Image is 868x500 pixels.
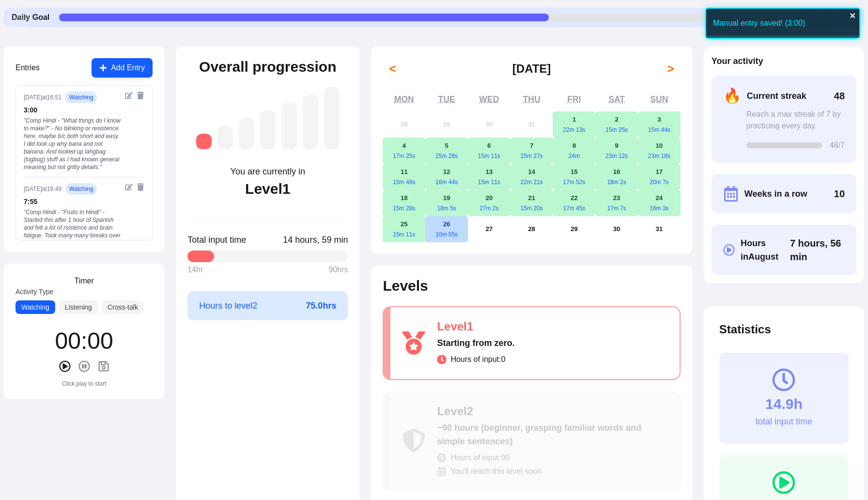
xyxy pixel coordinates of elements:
div: 23m 12s [595,152,638,160]
span: 10 [834,187,845,201]
button: August 10, 202523m 18s [638,138,681,164]
abbr: July 31, 2025 [528,121,535,128]
button: August 14, 202522m 21s [511,164,553,190]
abbr: August 20, 2025 [485,194,493,202]
span: watching [65,183,97,195]
abbr: August 23, 2025 [613,194,620,202]
div: Starting from zero. [437,336,667,350]
div: 17m 45s [553,204,595,212]
button: August 27, 2025 [468,216,511,242]
button: August 25, 202515m 11s [383,216,425,242]
button: July 28, 2025 [383,111,425,138]
button: August 2, 202515m 25s [595,111,638,138]
h2: Levels [383,277,680,295]
div: Level 1 [437,319,667,334]
abbr: August 11, 2025 [401,168,408,175]
button: Delete entry [137,92,144,99]
span: 75.0 hrs [306,299,336,312]
button: August 17, 202520m 7s [638,164,681,190]
button: August 24, 202516m 3s [638,190,681,216]
abbr: August 25, 2025 [401,220,408,228]
h2: Statistics [719,322,849,337]
button: August 6, 202515m 11s [468,138,511,164]
button: > [661,59,681,78]
abbr: August 2, 2025 [615,116,618,123]
abbr: August 30, 2025 [613,225,620,233]
div: " Comp Hindi - "What things do I know to make?" - No blinking or resistence here, maybe b/c both ... [24,117,121,171]
button: August 11, 202515m 49s [383,164,425,190]
abbr: August 14, 2025 [528,168,535,175]
button: August 3, 202515m 44s [638,111,681,138]
span: 14 hr [187,264,203,276]
button: Edit entry [125,183,133,191]
abbr: August 9, 2025 [615,142,618,149]
abbr: August 13, 2025 [485,168,493,175]
div: 15m 25s [595,126,638,134]
abbr: August 31, 2025 [655,225,663,233]
span: Hours in August [741,236,790,264]
button: Listening [59,300,98,314]
div: 15m 27s [511,152,553,160]
div: Level 2: ~90 hours (beginner, grasping familiar words and simple sentences) [217,126,233,149]
abbr: August 27, 2025 [485,225,493,233]
abbr: August 3, 2025 [657,116,661,123]
abbr: Sunday [650,94,668,104]
button: July 31, 2025 [511,111,553,138]
button: August 30, 2025 [595,216,638,242]
div: Level 2 [437,404,668,419]
button: August 4, 202517m 25s [383,138,425,164]
span: Click to toggle between decimal and time format [283,233,348,247]
abbr: August 15, 2025 [571,168,578,175]
span: Current streak [747,89,806,103]
div: 22m 13s [553,126,595,134]
button: August 9, 202523m 12s [595,138,638,164]
button: August 20, 202527m 2s [468,190,511,216]
span: watching [65,92,97,103]
abbr: August 10, 2025 [655,142,663,149]
div: 15m 49s [383,178,425,186]
button: August 22, 202517m 45s [553,190,595,216]
h2: Your activity [712,54,856,68]
div: 15m 44s [638,126,681,134]
div: Level 7: ~2,625 hours (near-native, understanding most media and conversations fluently) [324,87,340,149]
abbr: August 28, 2025 [528,225,535,233]
div: 16m 44s [425,178,468,186]
button: August 31, 2025 [638,216,681,242]
abbr: July 28, 2025 [401,121,408,128]
span: 48 [834,89,845,103]
button: July 29, 2025 [425,111,468,138]
abbr: July 29, 2025 [443,121,450,128]
span: Total input time [187,233,246,247]
button: August 18, 202515m 28s [383,190,425,216]
div: 27m 2s [468,204,511,212]
div: ~90 hours (beginner, grasping familiar words and simple sentences) [437,421,668,448]
button: Cross-talk [102,300,144,314]
div: Level 6: ~1,750 hours (advanced, understanding native media with effort) [303,95,318,149]
div: 00 : 00 [55,329,113,353]
span: > [667,61,674,77]
div: 17m 52s [553,178,595,186]
div: 17m 25s [383,152,425,160]
div: 7 : 55 [24,197,121,206]
div: Level 4: ~525 hours (intermediate, understanding more complex conversations) [260,110,276,149]
div: 15m 11s [468,178,511,186]
abbr: August 8, 2025 [573,142,576,149]
button: Watching [15,300,55,314]
abbr: Tuesday [438,94,455,104]
div: Click play to start [62,380,106,388]
button: August 16, 202518m 2s [595,164,638,190]
span: Weeks in a row [744,187,807,201]
span: Hours to level 2 [199,299,257,312]
abbr: August 24, 2025 [655,194,663,202]
div: 15m 20s [511,204,553,212]
div: 24m [553,152,595,160]
div: 16m 3s [638,204,681,212]
div: Level 5: ~1,050 hours (high intermediate, understanding most everyday content) [281,103,297,149]
div: 15m 28s [383,204,425,212]
button: August 12, 202516m 44s [425,164,468,190]
div: 22m 21s [511,178,553,186]
button: August 13, 202515m 11s [468,164,511,190]
h2: Overall progression [199,58,336,76]
div: 15m 11s [383,231,425,238]
span: Hours of input: 90 [450,452,510,464]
